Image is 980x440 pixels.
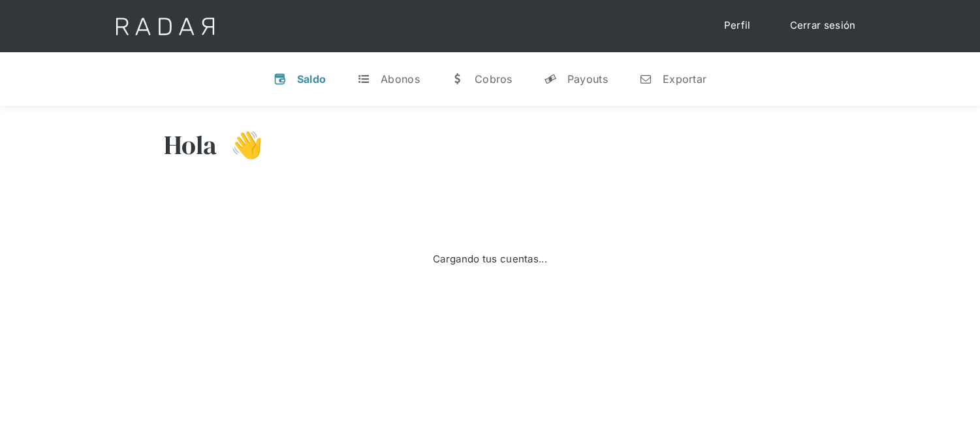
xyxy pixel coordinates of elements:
[164,129,217,161] h3: Hola
[639,72,652,86] div: n
[274,72,287,86] div: v
[567,72,608,86] div: Payouts
[663,72,706,86] div: Exportar
[217,129,263,161] h3: 👋
[357,72,370,86] div: t
[433,252,547,267] div: Cargando tus cuentas...
[777,13,869,39] a: Cerrar sesión
[711,13,764,39] a: Perfil
[451,72,464,86] div: w
[297,72,326,86] div: Saldo
[381,72,420,86] div: Abonos
[544,72,557,86] div: y
[475,72,513,86] div: Cobros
